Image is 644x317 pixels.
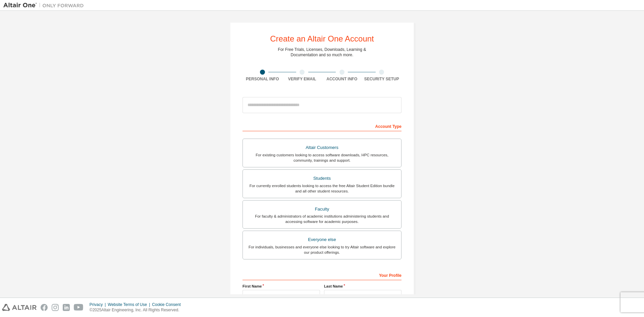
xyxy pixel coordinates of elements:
[243,269,401,280] div: Your Profile
[243,284,320,289] label: First Name
[243,76,282,82] div: Personal Info
[247,143,397,152] div: Altair Customers
[243,121,401,131] div: Account Type
[247,183,397,194] div: For currently enrolled students looking to access the free Altair Student Edition bundle and all ...
[152,302,184,307] div: Cookie Consent
[3,2,87,9] img: Altair One
[41,304,48,311] img: facebook.svg
[324,284,401,289] label: Last Name
[52,304,59,311] img: instagram.svg
[247,205,397,214] div: Faculty
[278,47,366,58] div: For Free Trials, Licenses, Downloads, Learning & Documentation and so much more.
[63,304,70,311] img: linkedin.svg
[322,76,362,82] div: Account Info
[247,152,397,163] div: For existing customers looking to access software downloads, HPC resources, community, trainings ...
[247,214,397,224] div: For faculty & administrators of academic institutions administering students and accessing softwa...
[108,302,152,307] div: Website Terms of Use
[247,174,397,183] div: Students
[90,307,185,313] p: © 2025 Altair Engineering, Inc. All Rights Reserved.
[362,76,402,82] div: Security Setup
[90,302,108,307] div: Privacy
[74,304,84,311] img: youtube.svg
[247,235,397,244] div: Everyone else
[247,244,397,255] div: For individuals, businesses and everyone else looking to try Altair software and explore our prod...
[270,35,374,43] div: Create an Altair One Account
[2,304,37,311] img: altair_logo.svg
[282,76,322,82] div: Verify Email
